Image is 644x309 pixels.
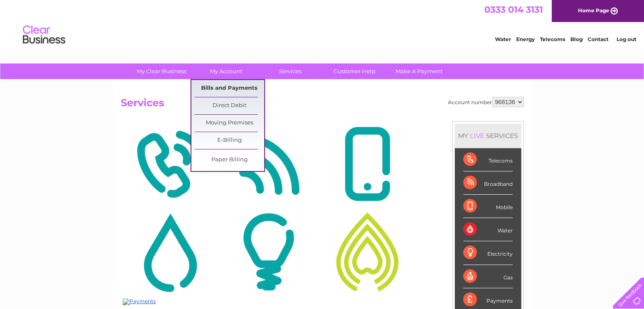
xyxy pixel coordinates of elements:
a: Log out [616,36,636,42]
a: Services [255,63,325,79]
a: My Account [191,63,261,79]
img: Mobile [320,123,415,205]
div: Account number [448,97,524,107]
img: Telecoms [123,123,217,205]
img: Payments [123,298,156,305]
a: Energy [516,36,535,42]
a: 0333 014 3131 [484,4,543,15]
div: Clear Business is a trading name of Verastar Limited (registered in [GEOGRAPHIC_DATA] No. 3667643... [2,5,402,41]
img: logo.png [22,22,66,48]
div: Gas [463,265,513,288]
a: Water [495,36,511,42]
div: LIVE [468,132,486,140]
a: Blog [570,36,583,42]
img: Water [123,211,217,293]
div: Mobile [463,195,513,218]
a: Telecoms [540,36,565,42]
div: Telecoms [463,148,513,171]
img: Gas [320,211,415,293]
div: Water [463,218,513,241]
a: E-Billing [194,132,264,149]
img: Broadband [221,123,316,205]
a: Contact [588,36,608,42]
h2: Services [121,97,524,113]
a: My Clear Business [127,63,196,79]
a: Direct Debit [194,97,264,114]
div: MY SERVICES [455,124,521,148]
a: Moving Premises [194,115,264,132]
a: Bills and Payments [194,80,264,97]
div: Broadband [463,171,513,195]
a: Customer Help [320,63,390,79]
div: Electricity [463,241,513,265]
a: Paper Billing [194,152,264,168]
a: Make A Payment [384,63,454,79]
img: Electricity [221,211,316,293]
